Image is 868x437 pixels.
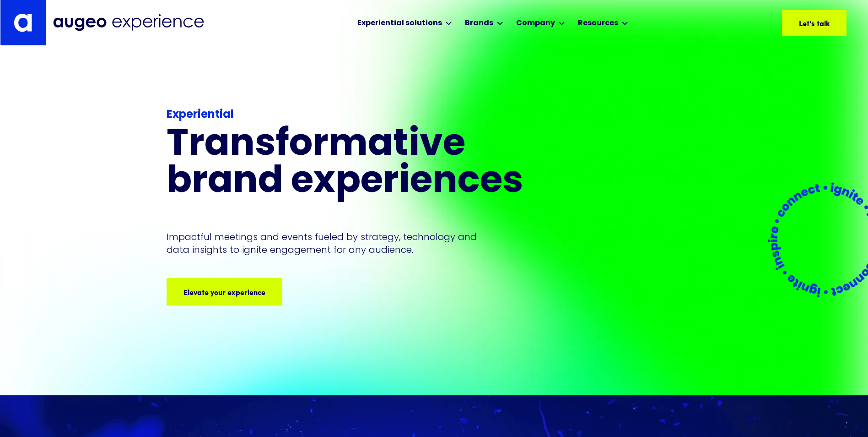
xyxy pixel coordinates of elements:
[782,10,846,36] a: Let's talk
[465,18,493,29] div: Brands
[578,18,618,29] div: Resources
[357,18,442,29] div: Experiential solutions
[516,18,555,29] div: Company
[14,13,32,32] img: Augeo's "a" monogram decorative logo in white.
[167,127,562,201] h1: Transformative brand experiences
[53,14,204,31] img: Augeo Experience business unit full logo in midnight blue.
[167,230,481,256] p: Impactful meetings and events fueled by strategy, technology and data insights to ignite engageme...
[167,278,282,306] a: Elevate your experience
[167,107,562,123] div: Experiential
